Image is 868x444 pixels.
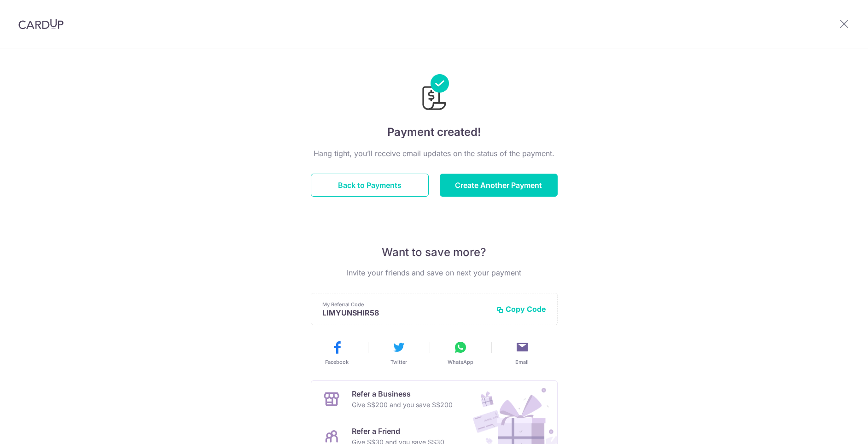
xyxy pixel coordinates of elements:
[311,174,429,197] button: Back to Payments
[448,358,473,366] span: WhatsApp
[352,426,444,437] p: Refer a Friend
[515,358,529,366] span: Email
[419,74,449,113] img: Payments
[322,301,489,308] p: My Referral Code
[352,399,453,410] p: Give S$200 and you save S$200
[390,358,407,366] span: Twitter
[311,245,558,260] p: Want to save more?
[496,304,546,314] button: Copy Code
[311,148,558,159] p: Hang tight, you’ll receive email updates on the status of the payment.
[311,124,558,140] h4: Payment created!
[433,340,488,366] button: WhatsApp
[325,358,349,366] span: Facebook
[440,174,558,197] button: Create Another Payment
[322,308,489,317] p: LIMYUNSHIR58
[495,340,549,366] button: Email
[352,388,453,399] p: Refer a Business
[372,340,426,366] button: Twitter
[311,267,558,278] p: Invite your friends and save on next your payment
[310,340,364,366] button: Facebook
[18,18,64,29] img: CardUp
